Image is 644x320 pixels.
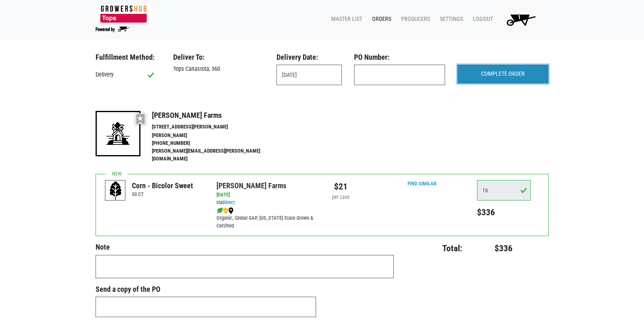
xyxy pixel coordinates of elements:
h3: Send a copy of the PO [96,285,316,294]
img: 19-7441ae2ccb79c876ff41c34f3bd0da69.png [96,111,140,156]
input: COMPLETE ORDER [457,65,548,83]
div: per case [328,194,353,201]
img: map_marker-0e94453035b3232a4d21701695807de9.png [228,207,234,214]
a: Producers [394,11,433,27]
h5: $336 [477,207,531,218]
h3: Delivery Date: [276,53,342,62]
div: [DATE] [216,191,316,199]
img: 279edf242af8f9d49a69d9d2afa010fb.png [96,5,152,23]
input: Qty [477,180,531,201]
h6: 50 CT [132,191,193,197]
img: safety-e55c860ca8c00a9c171001a62a92dabd.png [223,207,228,214]
a: 1 [496,11,542,28]
div: $21 [328,180,353,193]
li: [PERSON_NAME] [152,132,278,140]
div: Corn - Bicolor Sweet [132,180,193,191]
h3: Deliver To: [173,53,264,62]
a: Find Similar [408,180,437,187]
h3: Fulfillment Method: [96,53,161,62]
a: Settings [433,11,466,27]
input: Select Date [276,65,342,85]
a: Logout [466,11,496,27]
h3: PO Number: [354,53,445,62]
img: Powered by Big Wheelbarrow [96,27,129,32]
li: [PHONE_NUMBER] [152,140,278,147]
div: Organic, Global GAP, [US_STATE] State Grown & Certified [216,207,316,230]
h4: $336 [467,243,513,254]
div: Tops Canastota, 360 [167,65,270,74]
h4: Note [96,243,394,252]
a: Master List [325,11,365,27]
li: [PERSON_NAME][EMAIL_ADDRESS][PERSON_NAME][DOMAIN_NAME] [152,147,278,163]
img: placeholder-variety-43d6402dacf2d531de610a020419775a.svg [105,180,126,201]
a: [PERSON_NAME] Farms [216,181,286,190]
li: [STREET_ADDRESS][PERSON_NAME] [152,123,278,131]
a: Orders [365,11,394,27]
div: via [216,199,316,207]
a: Direct [223,199,235,205]
span: 1 [518,14,521,21]
h4: [PERSON_NAME] Farms [152,111,278,120]
img: Cart [503,11,539,28]
img: leaf-e5c59151409436ccce96b2ca1b28e03c.png [216,207,223,214]
h4: Total: [406,243,463,254]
